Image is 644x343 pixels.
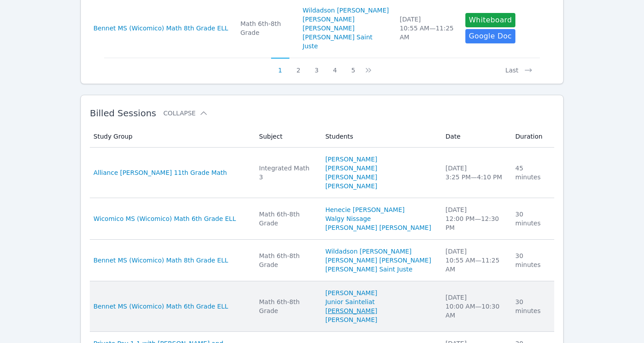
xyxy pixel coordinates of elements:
div: 45 minutes [515,164,549,182]
button: 2 [289,58,308,75]
button: Whiteboard [465,13,516,27]
tr: Alliance [PERSON_NAME] 11th Grade MathIntegrated Math 3[PERSON_NAME][PERSON_NAME][PERSON_NAME][PE... [90,148,554,198]
div: [DATE] 10:55 AM — 11:25 AM [400,15,455,42]
div: [DATE] 10:00 AM — 10:30 AM [446,293,505,320]
a: [PERSON_NAME] [325,164,377,173]
tr: Bennet MS (Wicomico) Math 8th Grade ELLMath 6th-8th GradeWildadson [PERSON_NAME][PERSON_NAME] [PE... [90,240,554,281]
a: Bennet MS (Wicomico) Math 8th Grade ELL [93,256,228,265]
a: Google Doc [465,29,515,43]
th: Duration [510,126,554,148]
tr: Wicomico MS (Wicomico) Math 6th Grade ELLMath 6th-8th GradeHenecie [PERSON_NAME]Walgy Nissage[PER... [90,198,554,240]
a: [PERSON_NAME] [325,182,377,191]
button: 4 [326,58,344,75]
th: Subject [254,126,320,148]
a: Wildadson [PERSON_NAME] [325,247,411,256]
th: Study Group [90,126,254,148]
div: Math 6th-8th Grade [259,251,314,269]
a: Bennet MS (Wicomico) Math 6th Grade ELL [93,302,228,311]
a: Wildadson [PERSON_NAME] [303,6,389,15]
a: [PERSON_NAME] [PERSON_NAME] [325,223,431,232]
div: [DATE] 10:55 AM — 11:25 AM [446,247,505,274]
button: Last [498,58,540,75]
a: Junior Sainteliat [325,297,375,306]
div: Math 6th-8th Grade [240,19,292,37]
a: [PERSON_NAME] [PERSON_NAME] [303,15,389,33]
div: Integrated Math 3 [259,164,314,182]
a: Wicomico MS (Wicomico) Math 6th Grade ELL [93,214,236,223]
div: Math 6th-8th Grade [259,297,314,315]
div: Math 6th-8th Grade [259,210,314,228]
a: [PERSON_NAME] [325,288,377,297]
a: [PERSON_NAME] [325,315,377,324]
th: Students [320,126,440,148]
button: 1 [271,58,289,75]
th: Date [440,126,510,148]
a: Bennet MS (Wicomico) Math 8th Grade ELL [93,24,228,33]
a: [PERSON_NAME] Saint Juste [325,265,412,274]
a: [PERSON_NAME] Saint Juste [303,33,389,51]
a: [PERSON_NAME] [PERSON_NAME] [325,256,431,265]
a: [PERSON_NAME] [325,155,377,164]
div: [DATE] 3:25 PM — 4:10 PM [446,164,505,182]
button: 5 [344,58,362,75]
a: [PERSON_NAME] [325,173,377,182]
a: [PERSON_NAME] [325,306,377,315]
a: Alliance [PERSON_NAME] 11th Grade Math [93,168,227,177]
button: Collapse [163,109,208,118]
div: 30 minutes [515,297,549,315]
tr: Bennet MS (Wicomico) Math 6th Grade ELLMath 6th-8th Grade[PERSON_NAME]Junior Sainteliat[PERSON_NA... [90,281,554,332]
a: Walgy Nissage [325,214,371,223]
div: [DATE] 12:00 PM — 12:30 PM [446,205,505,232]
div: 30 minutes [515,251,549,269]
div: 30 minutes [515,210,549,228]
span: Billed Sessions [90,108,156,119]
a: Henecie [PERSON_NAME] [325,205,405,214]
button: 3 [308,58,326,75]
